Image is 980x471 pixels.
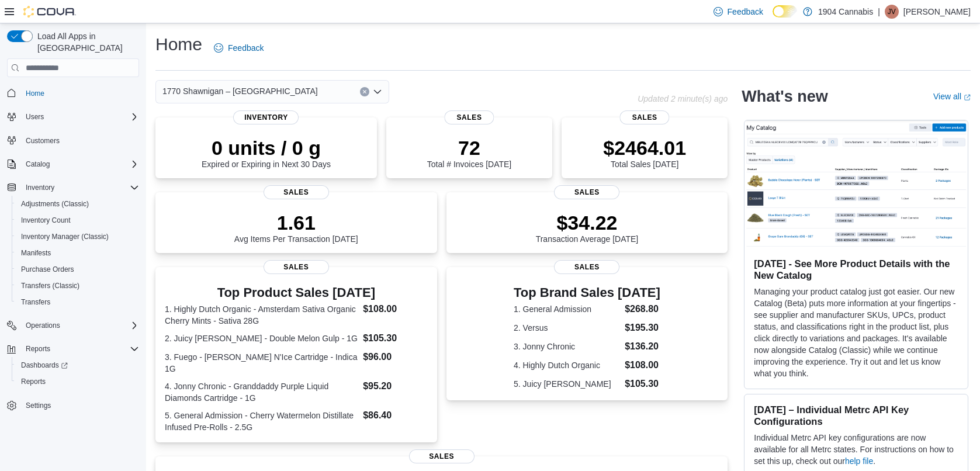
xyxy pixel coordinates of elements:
dd: $105.30 [625,377,660,391]
p: 1904 Cannabis [818,5,873,19]
button: Operations [21,318,65,333]
dt: 1. General Admission [514,303,620,315]
dt: 5. Juicy [PERSON_NAME] [514,378,620,390]
dd: $96.00 [363,350,427,364]
div: Expired or Expiring in Next 30 Days [202,136,331,169]
a: Purchase Orders [16,262,79,276]
span: Inventory Manager (Classic) [21,232,109,241]
div: Transaction Average [DATE] [536,211,639,244]
span: Home [26,89,44,98]
span: 1770 Shawnigan – [GEOGRAPHIC_DATA] [162,84,318,98]
span: Sales [409,449,475,463]
dt: 2. Versus [514,322,620,334]
button: Users [21,110,49,124]
span: Purchase Orders [21,265,74,274]
span: Sales [264,260,329,274]
dd: $268.80 [625,302,660,316]
p: 0 units / 0 g [202,136,331,160]
p: | [878,5,880,19]
span: Reports [21,377,46,386]
button: Reports [12,373,144,390]
p: Managing your product catalog just got easier. Our new Catalog (Beta) puts more information at yo... [754,286,958,379]
button: Transfers [12,294,144,310]
a: Transfers (Classic) [16,279,84,293]
a: Home [21,86,49,101]
span: Inventory Count [16,213,139,227]
span: Manifests [16,246,139,260]
dt: 1. Highly Dutch Organic - Amsterdam Sativa Organic Cherry Mints - Sativa 28G [165,303,358,327]
dd: $108.00 [363,302,427,316]
p: Individual Metrc API key configurations are now available for all Metrc states. For instructions ... [754,432,958,467]
button: Inventory [21,181,59,195]
span: Inventory [233,110,299,124]
span: Users [26,112,44,122]
button: Reports [21,342,55,356]
span: Catalog [26,160,50,169]
span: Settings [21,398,139,413]
span: Sales [554,185,619,199]
h3: Top Brand Sales [DATE] [514,286,660,300]
span: Load All Apps in [GEOGRAPHIC_DATA] [33,30,139,54]
span: Customers [26,136,60,146]
a: help file [845,456,873,466]
span: Adjustments (Classic) [21,199,89,209]
span: Sales [554,260,619,274]
span: Settings [26,401,51,410]
button: Reports [2,341,144,357]
span: Feedback [228,42,264,54]
button: Purchase Orders [12,261,144,278]
span: Transfers [21,297,50,307]
button: Inventory Count [12,212,144,228]
span: Transfers [16,295,139,309]
input: Dark Mode [773,5,797,18]
div: Avg Items Per Transaction [DATE] [234,211,358,244]
span: Sales [264,185,329,199]
a: Dashboards [16,358,72,372]
a: Customers [21,134,64,148]
button: Transfers (Classic) [12,278,144,294]
span: Customers [21,133,139,148]
a: View allExternal link [933,92,971,101]
dd: $195.30 [625,321,660,335]
span: Dark Mode [773,18,773,18]
span: Operations [26,321,60,330]
p: Updated 2 minute(s) ago [638,94,728,103]
div: Total Sales [DATE] [603,136,686,169]
span: Feedback [728,6,763,18]
dd: $105.30 [363,331,427,345]
span: Adjustments (Classic) [16,197,139,211]
button: Inventory Manager (Classic) [12,228,144,245]
dt: 4. Jonny Chronic - Granddaddy Purple Liquid Diamonds Cartridge - 1G [165,380,358,404]
a: Transfers [16,295,55,309]
a: Adjustments (Classic) [16,197,94,211]
span: Reports [26,344,50,354]
span: Purchase Orders [16,262,139,276]
span: Inventory [21,181,139,195]
img: Cova [23,6,76,18]
button: Settings [2,397,144,414]
dd: $95.20 [363,379,427,393]
a: Inventory Manager (Classic) [16,230,113,244]
button: Adjustments (Classic) [12,196,144,212]
nav: Complex example [7,79,139,444]
span: Transfers (Classic) [21,281,79,290]
span: Operations [21,318,139,333]
button: Open list of options [373,87,382,96]
button: Inventory [2,179,144,196]
button: Manifests [12,245,144,261]
p: 1.61 [234,211,358,234]
h1: Home [155,33,202,56]
span: Inventory Manager (Classic) [16,230,139,244]
h3: [DATE] - See More Product Details with the New Catalog [754,258,958,281]
span: Home [21,85,139,100]
span: Users [21,110,139,124]
h2: What's new [742,87,827,106]
dt: 3. Fuego - [PERSON_NAME] N'Ice Cartridge - Indica 1G [165,351,358,375]
a: Feedback [209,36,268,60]
p: $34.22 [536,211,639,234]
button: Operations [2,317,144,334]
a: Manifests [16,246,56,260]
button: Customers [2,132,144,149]
a: Dashboards [12,357,144,373]
a: Reports [16,375,50,389]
